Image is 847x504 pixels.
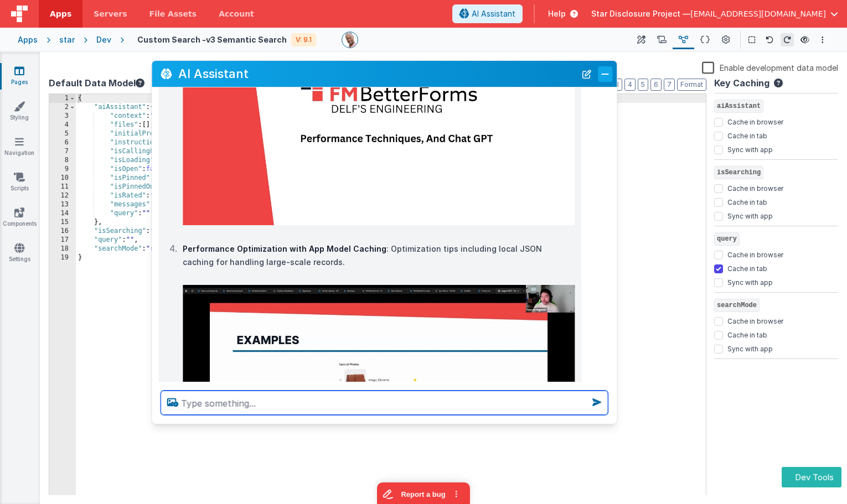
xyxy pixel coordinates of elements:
[714,100,763,113] span: aiAssistant
[50,8,71,19] span: Apps
[598,66,612,82] button: Close
[49,183,76,191] div: 11
[638,79,648,91] button: 5
[49,147,76,156] div: 7
[183,5,575,225] img: maxresdefault.jpg
[727,248,783,259] label: Cache in browser
[49,174,76,183] div: 10
[727,129,767,141] label: Cache in tab
[690,8,826,19] span: [EMAIL_ADDRESS][DOMAIN_NAME]
[49,209,76,218] div: 14
[714,166,763,179] span: isSearching
[727,276,773,287] label: Sync with app
[49,236,76,245] div: 17
[342,32,358,48] img: 11ac31fe5dc3d0eff3fbbbf7b26fa6e1
[548,8,566,19] span: Help
[49,138,76,147] div: 6
[727,210,773,221] label: Sync with app
[49,253,76,262] div: 19
[650,79,662,91] button: 6
[49,94,76,103] div: 1
[149,8,197,19] span: File Assets
[59,34,75,45] div: star
[591,8,690,19] span: Star Disclosure Project —
[49,165,76,174] div: 9
[96,34,111,45] div: Dev
[94,8,127,19] span: Servers
[472,8,515,19] span: AI Assistant
[702,61,838,74] label: Enable development data model
[714,232,740,246] span: query
[664,79,675,91] button: 7
[49,112,76,121] div: 3
[727,143,773,154] label: Sync with app
[782,467,841,487] button: Dev Tools
[727,329,767,340] label: Cache in tab
[579,66,595,82] button: New Chat
[727,315,783,326] label: Cache in browser
[183,244,386,253] strong: Performance Optimization with App Model Caching
[49,103,76,112] div: 2
[727,116,783,127] label: Cache in browser
[727,182,783,193] label: Cache in browser
[137,35,287,44] h4: Custom Search -v3 Semantic Search
[714,299,760,312] span: searchMode
[49,245,76,253] div: 18
[291,33,316,46] div: V: 9.1
[18,34,38,45] div: Apps
[816,33,829,46] button: Options
[624,79,636,91] button: 4
[49,156,76,165] div: 8
[49,121,76,129] div: 4
[49,191,76,200] div: 12
[49,76,144,90] button: Default Data Model
[591,8,838,19] button: Star Disclosure Project — [EMAIL_ADDRESS][DOMAIN_NAME]
[49,200,76,209] div: 13
[49,129,76,138] div: 5
[49,218,76,227] div: 15
[452,4,523,23] button: AI Assistant
[727,196,767,207] label: Cache in tab
[714,79,769,89] h4: Key Caching
[727,342,773,354] label: Sync with app
[677,79,706,91] button: Format
[178,67,576,80] h2: AI Assistant
[727,262,767,273] label: Cache in tab
[49,227,76,236] div: 16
